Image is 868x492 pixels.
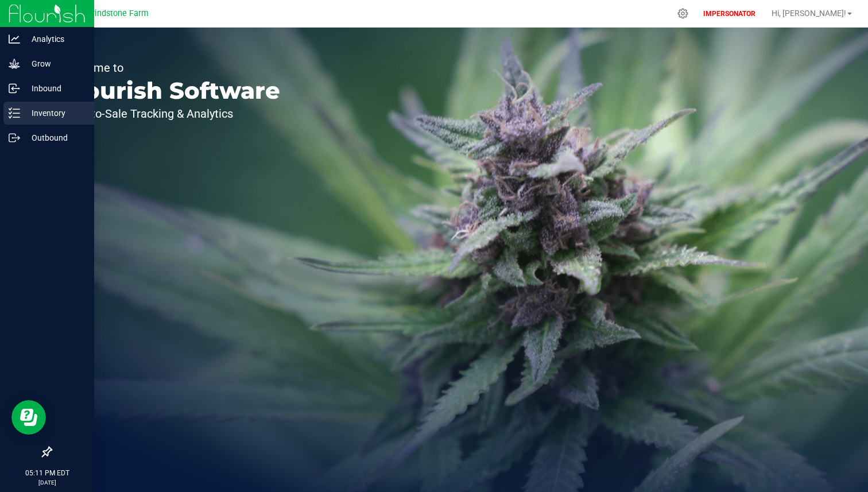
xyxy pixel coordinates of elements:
[20,82,89,95] p: Inbound
[86,9,149,18] span: Grindstone Farm
[20,106,89,120] p: Inventory
[772,9,846,18] span: Hi, [PERSON_NAME]!
[9,83,20,94] inline-svg: Inbound
[20,57,89,71] p: Grow
[9,132,20,144] inline-svg: Outbound
[9,107,20,119] inline-svg: Inventory
[62,108,280,119] p: Seed-to-Sale Tracking & Analytics
[20,131,89,145] p: Outbound
[62,79,280,102] p: Flourish Software
[62,62,280,73] p: Welcome to
[11,400,46,435] iframe: Resource center
[5,468,89,478] p: 05:11 PM EDT
[699,9,760,19] p: IMPERSONATOR
[20,32,89,46] p: Analytics
[676,8,690,19] div: Manage settings
[9,58,20,69] inline-svg: Grow
[5,478,89,487] p: [DATE]
[9,33,20,45] inline-svg: Analytics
